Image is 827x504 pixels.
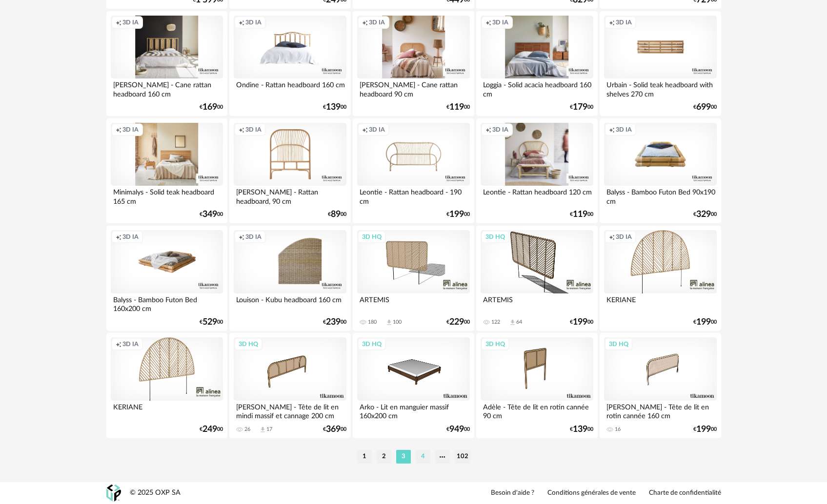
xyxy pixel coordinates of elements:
[229,11,350,116] a: Creation icon 3D IA Ondine - Rattan headboard 160 cm €13900
[353,11,474,116] a: Creation icon 3D IA [PERSON_NAME] - Cane rattan headboard 90 cm €11900
[122,19,139,26] span: 3D IA
[491,489,534,498] a: Besoin d'aide ?
[481,78,593,98] div: Loggia - Solid acacia headboard 160 cm
[239,126,244,134] span: Creation icon
[573,104,587,111] span: 179
[600,118,721,224] a: Creation icon 3D IA Balyss - Bamboo Futon Bed 90x190 cm €32900
[245,19,262,26] span: 3D IA
[234,338,262,350] div: 3D HQ
[111,78,223,98] div: [PERSON_NAME] - Cane rattan headboard 160 cm
[604,293,716,313] div: KERIANE
[245,233,262,241] span: 3D IA
[202,104,217,111] span: 169
[609,126,615,134] span: Creation icon
[396,450,411,464] li: 3
[476,118,597,224] a: Creation icon 3D IA Leontie - Rattan headboard 120 cm €11900
[323,104,346,111] div: € 00
[605,338,633,350] div: 3D HQ
[449,319,464,326] span: 229
[111,186,223,205] div: Minimalys - Solid teak headboard 165 cm
[377,450,391,464] li: 2
[600,333,721,438] a: 3D HQ [PERSON_NAME] - Tête de lit en rotin cannée 160 cm 16 €19900
[476,226,597,331] a: 3D HQ ARTEMIS 122 Download icon 64 €19900
[481,401,593,420] div: Adèle - Tête de lit en rotin cannée 90 cm
[604,78,716,98] div: Urbain - Solid teak headboard with shelves 270 cm
[245,126,262,134] span: 3D IA
[609,19,615,26] span: Creation icon
[358,338,386,350] div: 3D HQ
[362,19,368,26] span: Creation icon
[239,233,244,241] span: Creation icon
[385,319,393,326] span: Download icon
[696,104,711,111] span: 699
[446,104,470,111] div: € 00
[693,426,717,433] div: € 00
[326,426,341,433] span: 369
[106,333,227,438] a: Creation icon 3D IA KERIANE €24900
[229,118,350,224] a: Creation icon 3D IA [PERSON_NAME] - Rattan headboard, 90 cm €8900
[393,319,402,326] div: 100
[446,319,470,326] div: € 00
[481,293,593,313] div: ARTEMIS
[106,11,227,116] a: Creation icon 3D IA [PERSON_NAME] - Cane rattan headboard 160 cm €16900
[446,426,470,433] div: € 00
[331,211,341,218] span: 89
[570,211,593,218] div: € 00
[200,319,223,326] div: € 00
[234,186,346,205] div: [PERSON_NAME] - Rattan headboard, 90 cm
[357,78,469,98] div: [PERSON_NAME] - Cane rattan headboard 90 cm
[481,338,509,350] div: 3D HQ
[609,233,615,241] span: Creation icon
[323,319,346,326] div: € 00
[234,293,346,313] div: Louison - Kubu headboard 160 cm
[604,186,716,205] div: Balyss - Bamboo Futon Bed 90x190 cm
[130,488,181,498] div: © 2025 OXP SA
[416,450,430,464] li: 4
[234,78,346,98] div: Ondine - Rattan headboard 160 cm
[696,211,711,218] span: 329
[200,211,223,218] div: € 00
[234,401,346,420] div: [PERSON_NAME] - Tête de lit en mindi massif et cannage 200 cm
[449,426,464,433] span: 949
[116,233,121,241] span: Creation icon
[570,104,593,111] div: € 00
[122,340,139,348] span: 3D IA
[485,19,491,26] span: Creation icon
[693,104,717,111] div: € 00
[481,186,593,205] div: Leontie - Rattan headboard 120 cm
[616,233,632,241] span: 3D IA
[476,333,597,438] a: 3D HQ Adèle - Tête de lit en rotin cannée 90 cm €13900
[111,293,223,313] div: Balyss - Bamboo Futon Bed 160x200 cm
[229,226,350,331] a: Creation icon 3D IA Louison - Kubu headboard 160 cm €23900
[481,231,509,243] div: 3D HQ
[200,104,223,111] div: € 00
[358,231,386,243] div: 3D HQ
[111,401,223,420] div: KERIANE
[116,19,121,26] span: Creation icon
[266,426,272,433] div: 17
[649,489,721,498] a: Charte de confidentialité
[449,211,464,218] span: 199
[202,426,217,433] span: 249
[696,319,711,326] span: 199
[573,319,587,326] span: 199
[122,126,139,134] span: 3D IA
[357,186,469,205] div: Leontie - Rattan headboard - 190 cm
[570,426,593,433] div: € 00
[547,489,636,498] a: Conditions générales de vente
[323,426,346,433] div: € 00
[573,211,587,218] span: 119
[449,104,464,111] span: 119
[353,118,474,224] a: Creation icon 3D IA Leontie - Rattan headboard - 190 cm €19900
[616,19,632,26] span: 3D IA
[200,426,223,433] div: € 00
[362,126,368,134] span: Creation icon
[328,211,346,218] div: € 00
[616,126,632,134] span: 3D IA
[369,126,385,134] span: 3D IA
[600,11,721,116] a: Creation icon 3D IA Urbain - Solid teak headboard with shelves 270 cm €69900
[326,319,341,326] span: 239
[600,226,721,331] a: Creation icon 3D IA KERIANE €19900
[259,426,266,433] span: Download icon
[244,426,250,433] div: 26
